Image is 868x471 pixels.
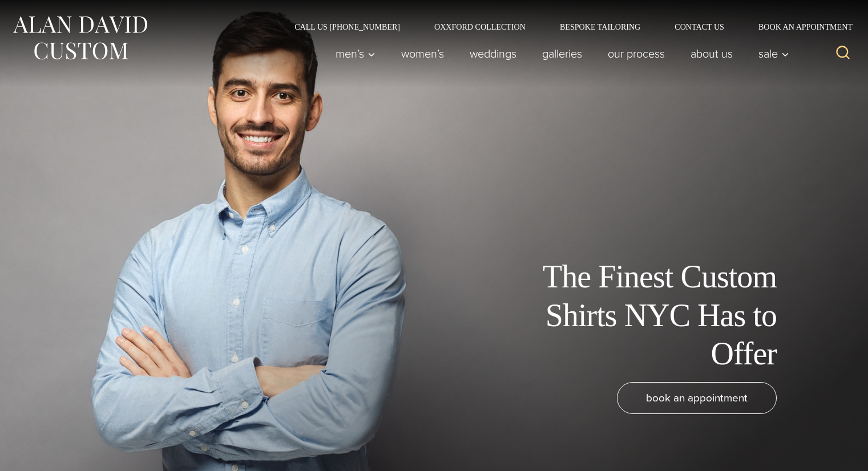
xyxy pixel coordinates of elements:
nav: Secondary Navigation [277,23,857,31]
span: Sale [758,48,789,59]
a: book an appointment [617,382,777,414]
a: Galleries [530,42,595,65]
h1: The Finest Custom Shirts NYC Has to Offer [520,258,777,373]
a: Our Process [595,42,678,65]
a: Book an Appointment [741,23,857,31]
span: book an appointment [646,389,748,406]
a: Contact Us [657,23,741,31]
a: Bespoke Tailoring [543,23,657,31]
a: Women’s [389,42,457,65]
span: Men’s [336,48,376,59]
img: Alan David Custom [11,13,148,63]
a: Call Us [PHONE_NUMBER] [277,23,417,31]
a: About Us [678,42,746,65]
nav: Primary Navigation [323,42,796,65]
a: weddings [457,42,530,65]
button: View Search Form [829,40,857,67]
a: Oxxford Collection [417,23,543,31]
